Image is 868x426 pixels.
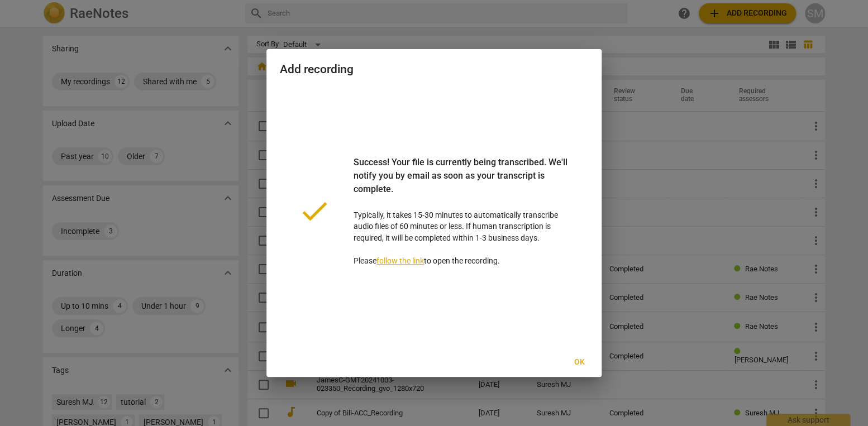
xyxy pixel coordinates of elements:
[376,256,424,265] a: follow the link
[298,194,331,228] span: done
[354,156,570,209] div: Success! Your file is currently being transcribed. We'll notify you by email as soon as your tran...
[280,63,588,76] h2: Add recording
[354,156,570,267] p: Typically, it takes 15-30 minutes to automatically transcribe audio files of 60 minutes or less. ...
[570,357,588,368] span: Ok
[561,352,597,372] button: Ok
